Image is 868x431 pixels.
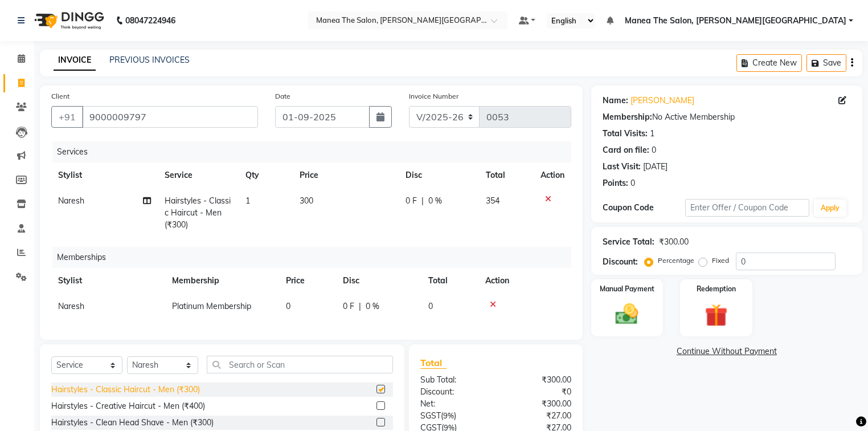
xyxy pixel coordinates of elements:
span: 354 [486,196,499,206]
label: Manual Payment [600,284,654,294]
div: Hairstyles - Clean Head Shave - Men (₹300) [51,417,214,429]
span: | [421,195,424,207]
span: 0 [428,301,433,311]
span: Platinum Membership [172,301,251,311]
div: ( ) [412,410,496,422]
div: Service Total: [603,236,654,248]
th: Price [279,268,336,294]
th: Total [421,268,478,294]
span: SGST [420,410,441,421]
div: Memberships [52,247,580,268]
th: Disc [399,162,479,188]
span: 0 F [343,300,354,312]
div: Sub Total: [412,374,496,386]
th: Total [479,162,534,188]
th: Price [293,162,399,188]
div: Card on file: [603,144,649,156]
th: Action [534,162,571,188]
label: Invoice Number [409,91,458,101]
img: _cash.svg [608,301,645,327]
div: Points: [603,177,628,189]
span: 0 % [366,300,379,312]
div: Net: [412,398,496,410]
label: Fixed [712,255,729,266]
div: Total Visits: [603,128,648,140]
th: Membership [165,268,279,294]
div: Name: [603,95,628,107]
span: Manea The Salon, [PERSON_NAME][GEOGRAPHIC_DATA] [625,15,846,27]
div: Coupon Code [603,202,685,214]
th: Service [158,162,239,188]
th: Disc [336,268,421,294]
div: [DATE] [643,161,668,173]
label: Client [51,91,69,101]
th: Action [478,268,571,294]
div: ₹300.00 [496,398,579,410]
div: ₹300.00 [496,374,579,386]
span: Naresh [58,301,84,311]
span: Hairstyles - Classic Haircut - Men (₹300) [165,196,231,230]
b: 08047224946 [125,5,175,36]
div: 0 [630,177,635,189]
input: Enter Offer / Coupon Code [685,199,809,217]
div: No Active Membership [603,111,851,123]
label: Percentage [658,255,694,266]
div: Membership: [603,111,652,123]
button: Apply [814,200,846,217]
div: ₹0 [496,386,579,398]
span: 1 [245,196,250,206]
th: Stylist [51,162,158,188]
label: Redemption [697,284,736,294]
a: Continue Without Payment [593,345,860,357]
input: Search or Scan [207,356,393,373]
span: 0 % [428,195,442,207]
div: 0 [652,144,656,156]
span: 0 F [406,195,417,207]
div: 1 [650,128,654,140]
div: Hairstyles - Classic Haircut - Men (₹300) [51,384,200,396]
button: Save [806,54,846,72]
div: Discount: [603,256,638,268]
button: Create New [736,54,802,72]
div: ₹27.00 [496,410,579,422]
th: Stylist [51,268,165,294]
span: 300 [300,196,313,206]
img: _gift.svg [698,301,735,330]
span: 9% [443,411,454,420]
span: Naresh [58,196,84,206]
div: Hairstyles - Creative Haircut - Men (₹400) [51,400,205,412]
span: Total [420,357,447,369]
img: logo [29,5,107,36]
div: Services [52,141,580,162]
div: Discount: [412,386,496,398]
a: [PERSON_NAME] [630,95,694,107]
span: | [359,300,361,312]
label: Date [275,91,290,101]
span: 0 [286,301,290,311]
div: Last Visit: [603,161,641,173]
a: INVOICE [54,50,96,71]
th: Qty [239,162,293,188]
div: ₹300.00 [659,236,689,248]
a: PREVIOUS INVOICES [109,55,190,65]
input: Search by Name/Mobile/Email/Code [82,106,258,128]
button: +91 [51,106,83,128]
